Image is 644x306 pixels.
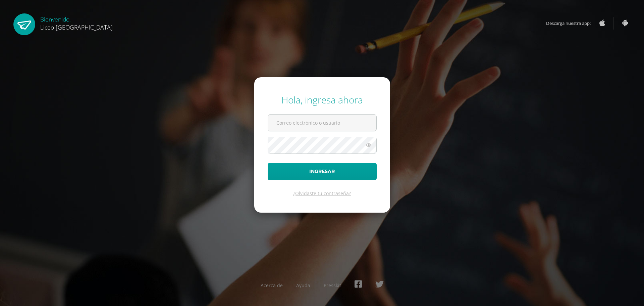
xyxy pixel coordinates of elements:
div: Hola, ingresa ahora [268,93,377,106]
span: Liceo [GEOGRAPHIC_DATA] [40,23,113,31]
button: Ingresar [268,163,377,180]
input: Correo electrónico o usuario [268,115,376,131]
span: Descarga nuestra app: [546,17,597,30]
a: Ayuda [296,282,310,289]
div: Bienvenido, [40,13,113,31]
a: ¿Olvidaste tu contraseña? [293,190,351,196]
a: Presskit [324,282,341,289]
a: Acerca de [261,282,283,289]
